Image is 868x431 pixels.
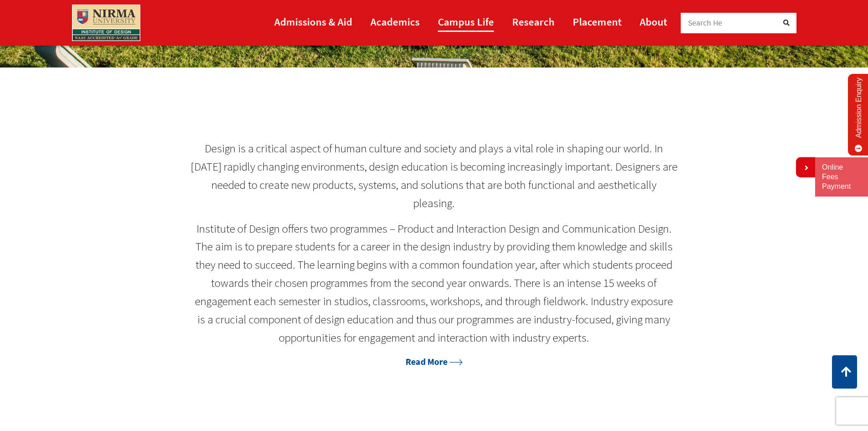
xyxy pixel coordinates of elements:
a: Research [512,11,555,32]
a: About [640,11,667,32]
a: Admissions & Aid [274,11,352,32]
a: Placement [573,11,621,32]
span: Search He [688,18,723,28]
a: Read More [406,356,462,367]
p: Design is a critical aspect of human culture and society and plays a vital role in shaping our wo... [190,140,678,212]
a: Campus Life [438,11,494,32]
a: Online Fees Payment [822,163,861,191]
a: Academics [370,11,420,32]
img: main_logo [72,5,140,41]
p: Institute of Design offers two programmes – Product and Interaction Design and Communication Desi... [190,220,678,347]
